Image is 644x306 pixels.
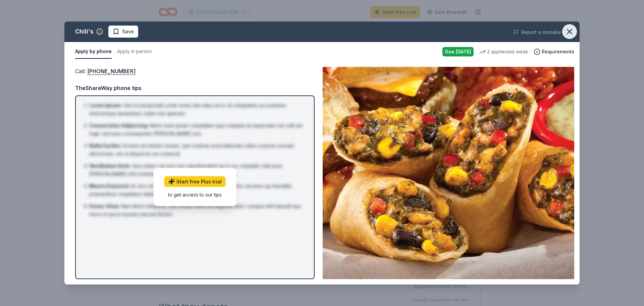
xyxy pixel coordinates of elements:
span: Lorem Ipsum : [89,102,122,108]
span: Donec Vitae : [89,203,120,209]
span: Save [122,28,134,36]
div: Chili's [75,26,94,37]
div: TheShareWay phone tips [75,84,315,92]
button: Apply in person [117,45,152,59]
div: Due [DATE] [442,47,474,56]
img: Image for Chili's [323,67,574,279]
span: Call : [75,68,136,75]
span: Requirements [542,48,574,56]
span: Mauris Euismod : [89,183,129,189]
span: Nulla Facilisi : [89,143,121,148]
li: Nemo enim ipsam voluptatem quia voluptas sit aspernatur aut odit aut fugit, sed quia consequuntur... [89,122,305,138]
li: Sed ut perspiciatis unde omnis iste natus error sit voluptatem accusantium doloremque laudantium,... [89,101,305,118]
a: Start free Plus trial [164,176,226,187]
a: [PHONE_NUMBER] [87,67,136,76]
span: Consectetur Adipiscing : [89,123,148,128]
button: Save [108,26,138,38]
span: Vestibulum Ante : [89,163,131,169]
button: Requirements [534,48,574,56]
li: Quis autem vel eum iure reprehenderit qui in ea voluptate velit esse [PERSON_NAME] nihil molestia... [89,162,305,178]
div: to get access to our tips [164,191,226,198]
button: Report a mistake [513,28,561,36]
button: Apply by phone [75,45,112,59]
li: At vero eos et accusamus et iusto odio dignissimos ducimus qui blanditiis praesentium voluptatum ... [89,182,305,198]
li: Nam libero tempore, cum soluta nobis est eligendi optio cumque nihil impedit quo minus id quod ma... [89,202,305,218]
li: Ut enim ad minima veniam, quis nostrum exercitationem ullam corporis suscipit laboriosam, nisi ut... [89,142,305,158]
div: 2 applies last week [479,48,528,56]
